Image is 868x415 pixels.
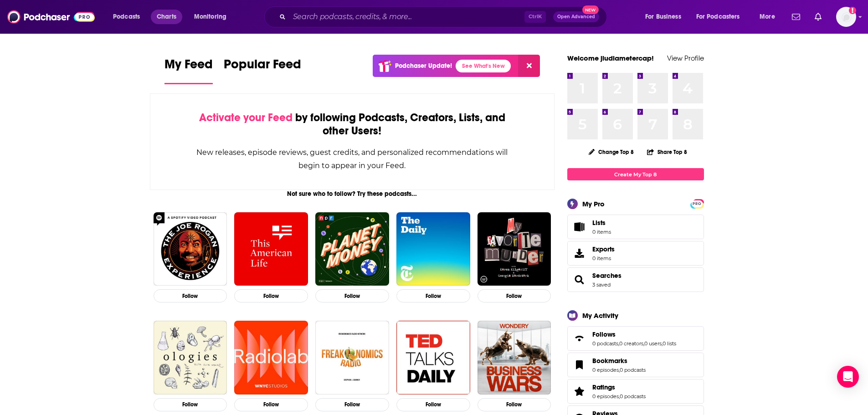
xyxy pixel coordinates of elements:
div: My Activity [582,311,618,320]
button: Share Top 8 [647,143,688,161]
img: Freakonomics Radio [315,321,389,395]
img: Ologies with Alie Ward [154,321,227,395]
a: 0 podcasts [592,340,618,347]
span: More [760,10,775,23]
a: Charts [151,10,182,24]
button: open menu [107,10,152,24]
span: Exports [592,245,615,253]
button: Follow [234,289,308,302]
a: Exports [567,241,704,266]
div: Open Intercom Messenger [837,366,859,388]
img: Radiolab [234,321,308,395]
span: Searches [567,267,704,292]
a: Ratings [570,385,589,398]
div: New releases, episode reviews, guest credits, and personalized recommendations will begin to appe... [196,146,509,172]
a: Searches [592,272,621,280]
a: Show notifications dropdown [811,9,825,25]
a: Follows [592,330,676,338]
span: Lists [570,220,589,233]
button: Open AdvancedNew [553,11,599,22]
a: Ratings [592,383,646,391]
div: by following Podcasts, Creators, Lists, and other Users! [196,111,509,138]
a: Searches [570,273,589,286]
span: New [582,5,599,14]
img: The Joe Rogan Experience [154,212,227,286]
span: , [619,367,620,373]
span: Follows [567,326,704,351]
span: Lists [592,219,606,227]
span: , [643,340,644,347]
a: 0 users [644,340,662,347]
img: User Profile [836,7,856,27]
button: Follow [396,398,470,411]
div: My Pro [582,200,605,208]
a: Popular Feed [224,56,301,84]
button: Show profile menu [836,7,856,27]
img: This American Life [234,212,308,286]
button: Follow [234,398,308,411]
span: , [662,340,663,347]
span: Monitoring [194,10,226,23]
a: Create My Top 8 [567,168,704,180]
svg: Add a profile image [849,7,856,14]
span: Exports [570,247,589,260]
span: Bookmarks [567,353,704,377]
span: Popular Feed [224,56,301,77]
span: Follows [592,330,616,338]
span: My Feed [164,56,213,77]
button: Follow [478,289,551,302]
a: My Feed [164,56,213,84]
span: 0 items [592,229,611,235]
p: Podchaser Update! [395,62,452,70]
span: Lists [592,219,611,227]
button: open menu [188,10,238,24]
a: PRO [692,200,703,207]
span: Charts [157,10,176,23]
a: Welcome jludiametercap! [567,54,654,62]
button: Follow [154,289,227,302]
span: Ratings [592,383,615,391]
div: Not sure who to follow? Try these podcasts... [150,190,555,198]
a: Bookmarks [592,357,646,365]
a: 0 episodes [592,393,619,400]
button: Change Top 8 [583,146,640,158]
a: 0 podcasts [620,393,646,400]
span: , [618,340,619,347]
img: Planet Money [315,212,389,286]
a: 0 lists [663,340,676,347]
a: View Profile [667,54,704,62]
span: PRO [692,200,703,207]
input: Search podcasts, credits, & more... [289,10,524,24]
img: My Favorite Murder with Karen Kilgariff and Georgia Hardstark [478,212,551,286]
a: Lists [567,215,704,239]
img: TED Talks Daily [396,321,470,395]
a: See What's New [456,60,511,72]
button: Follow [154,398,227,411]
span: For Business [645,10,681,23]
span: For Podcasters [696,10,740,23]
span: , [619,393,620,400]
button: open menu [639,10,693,24]
a: 0 podcasts [620,367,646,373]
a: Bookmarks [570,359,589,371]
span: Podcasts [113,10,140,23]
span: Open Advanced [557,15,595,19]
button: Follow [315,289,389,302]
a: Follows [570,332,589,345]
span: Ratings [567,379,704,404]
a: 0 episodes [592,367,619,373]
a: 3 saved [592,282,611,288]
img: Business Wars [478,321,551,395]
a: Show notifications dropdown [788,9,804,25]
span: Bookmarks [592,357,627,365]
button: open menu [690,10,753,24]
